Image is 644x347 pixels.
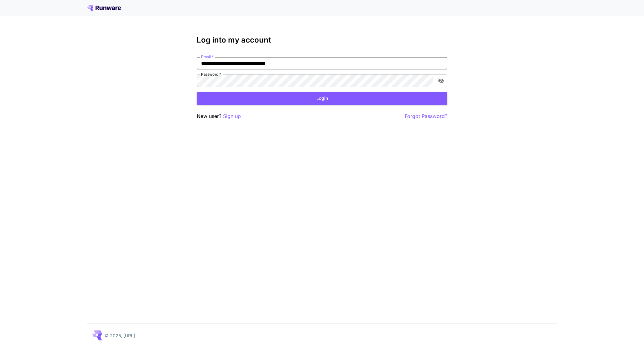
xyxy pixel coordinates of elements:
button: toggle password visibility [435,75,447,86]
p: New user? [197,112,241,120]
p: © 2025, [URL] [105,332,135,339]
button: Forgot Password? [405,112,447,120]
h3: Log into my account [197,36,447,44]
label: Email [201,54,213,59]
button: Sign up [223,112,241,120]
label: Password [201,72,221,77]
button: Login [197,92,447,105]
